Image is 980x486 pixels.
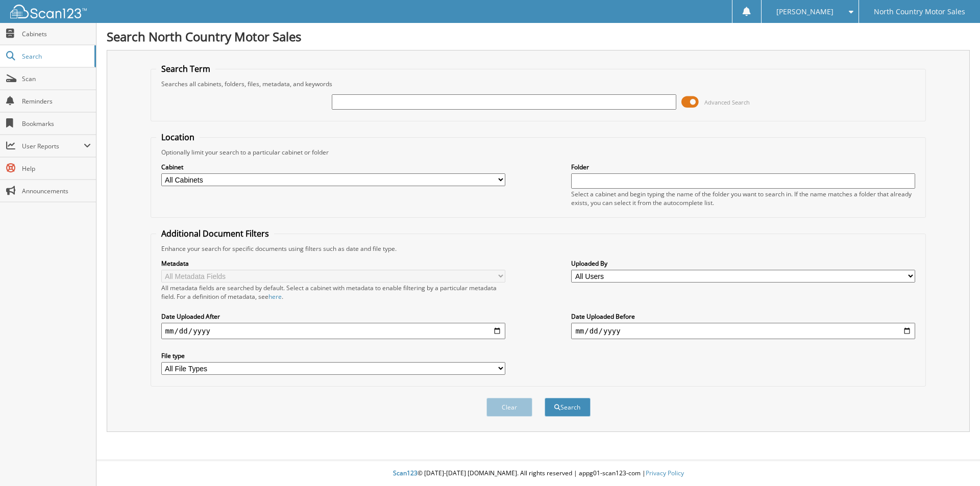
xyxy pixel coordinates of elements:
[156,148,921,157] div: Optionally limit your search to a particular cabinet or folder
[22,142,84,150] span: User Reports
[571,190,915,207] div: Select a cabinet and begin typing the name of the folder you want to search in. If the name match...
[161,323,505,339] input: start
[156,132,200,143] legend: Location
[545,398,591,417] button: Search
[22,52,89,61] span: Search
[22,30,91,38] span: Cabinets
[486,398,532,417] button: Clear
[393,469,418,477] span: Scan123
[22,74,91,83] span: Scan
[704,98,750,106] span: Advanced Search
[156,228,274,239] legend: Additional Document Filters
[22,119,91,128] span: Bookmarks
[22,164,91,173] span: Help
[161,312,505,321] label: Date Uploaded After
[22,97,91,106] span: Reminders
[22,187,91,195] span: Announcements
[107,28,970,45] h1: Search North Country Motor Sales
[96,461,980,486] div: © [DATE]-[DATE] [DOMAIN_NAME]. All rights reserved | appg01-scan123-com |
[571,259,915,268] label: Uploaded By
[156,63,215,74] legend: Search Term
[874,9,965,15] span: North Country Motor Sales
[268,292,282,301] a: here
[571,323,915,339] input: end
[156,80,921,88] div: Searches all cabinets, folders, files, metadata, and keywords
[10,5,87,18] img: scan123-logo-white.svg
[161,284,505,301] div: All metadata fields are searched by default. Select a cabinet with metadata to enable filtering b...
[161,351,505,360] label: File type
[571,312,915,321] label: Date Uploaded Before
[161,163,505,171] label: Cabinet
[776,9,834,15] span: [PERSON_NAME]
[571,163,915,171] label: Folder
[929,437,980,486] iframe: Chat Widget
[156,244,921,253] div: Enhance your search for specific documents using filters such as date and file type.
[646,469,684,477] a: Privacy Policy
[161,259,505,268] label: Metadata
